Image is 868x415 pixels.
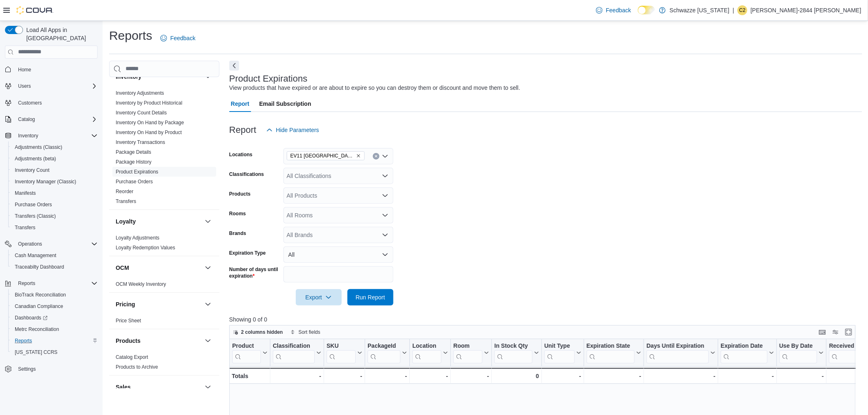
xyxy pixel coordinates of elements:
[229,171,264,178] label: Classifications
[8,301,101,312] button: Canadian Compliance
[11,336,35,346] a: Reports
[109,27,152,44] h1: Reports
[11,165,98,175] span: Inventory Count
[273,342,315,363] div: Classification
[229,230,246,237] label: Brands
[11,262,98,272] span: Traceabilty Dashboard
[11,154,98,164] span: Adjustments (beta)
[203,299,213,309] button: Pricing
[646,342,709,350] div: Days Until Expiration
[8,222,101,233] button: Transfers
[290,152,354,160] span: EV11 [GEOGRAPHIC_DATA]
[116,189,133,194] a: Reorder
[15,278,39,288] button: Reports
[494,371,539,381] div: 0
[8,324,101,335] button: Metrc Reconciliation
[15,337,32,344] span: Reports
[2,80,101,92] button: Users
[831,327,841,337] button: Display options
[15,349,57,356] span: [US_STATE] CCRS
[116,383,201,391] button: Sales
[157,30,199,46] a: Feedback
[593,2,634,18] a: Feedback
[373,153,379,160] button: Clear input
[109,88,219,210] div: Inventory
[8,335,101,347] button: Reports
[382,173,388,179] button: Open list of options
[11,211,98,221] span: Transfers (Classic)
[347,289,393,306] button: Run Report
[229,210,246,217] label: Rooms
[453,342,489,363] button: Room
[670,5,730,15] p: Schwazze [US_STATE]
[116,120,184,125] a: Inventory On Hand by Package
[11,336,98,346] span: Reports
[8,176,101,187] button: Inventory Manager (Classic)
[544,342,575,363] div: Unit Type
[11,347,61,357] a: [US_STATE] CCRS
[586,342,635,363] div: Expiration State
[412,371,448,381] div: -
[8,261,101,273] button: Traceabilty Dashboard
[15,278,98,288] span: Reports
[356,293,385,301] span: Run Report
[15,144,62,150] span: Adjustments (Classic)
[116,235,160,241] a: Loyalty Adjustments
[116,364,158,370] a: Products to Archive
[844,327,854,337] button: Enter fullscreen
[412,342,448,363] button: Location
[15,131,41,141] button: Inventory
[116,217,201,226] button: Loyalty
[15,213,56,219] span: Transfers (Classic)
[283,246,393,263] button: All
[116,300,201,308] button: Pricing
[116,188,133,195] span: Reorder
[18,366,36,372] span: Settings
[586,371,641,381] div: -
[109,233,219,256] div: Loyalty
[229,191,251,197] label: Products
[18,83,31,89] span: Users
[287,327,324,337] button: Sort fields
[11,251,59,260] a: Cash Management
[15,326,59,333] span: Metrc Reconciliation
[11,262,67,272] a: Traceabilty Dashboard
[11,142,66,152] a: Adjustments (Classic)
[11,301,98,311] span: Canadian Compliance
[15,239,46,249] button: Operations
[203,72,213,82] button: Inventory
[15,178,76,185] span: Inventory Manager (Classic)
[327,342,362,363] button: SKU
[15,201,52,208] span: Purchase Orders
[229,74,308,84] h3: Product Expirations
[8,210,101,222] button: Transfers (Classic)
[116,110,167,116] a: Inventory Count Details
[116,198,136,204] a: Transfers
[18,280,35,287] span: Reports
[116,119,184,126] span: Inventory On Hand by Package
[8,347,101,358] button: [US_STATE] CCRS
[116,129,182,136] span: Inventory On Hand by Product
[606,6,631,14] span: Feedback
[15,98,98,108] span: Customers
[586,342,635,350] div: Expiration State
[721,342,774,363] button: Expiration Date
[232,342,261,350] div: Product
[18,66,31,73] span: Home
[116,130,182,135] a: Inventory On Hand by Product
[494,342,532,363] div: In Stock Qty
[412,342,441,363] div: Location
[11,313,98,323] span: Dashboards
[8,312,101,324] a: Dashboards
[203,336,213,346] button: Products
[18,116,35,123] span: Catalog
[203,382,213,392] button: Sales
[273,342,321,363] button: Classification
[586,342,641,363] button: Expiration State
[8,187,101,199] button: Manifests
[15,252,56,259] span: Cash Management
[2,363,101,375] button: Settings
[2,238,101,250] button: Operations
[721,371,774,381] div: -
[116,109,167,116] span: Inventory Count Details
